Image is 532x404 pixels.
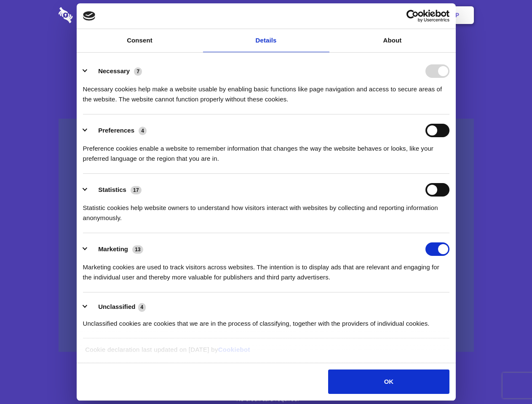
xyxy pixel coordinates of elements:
div: Unclassified cookies are cookies that we are in the process of classifying, together with the pro... [83,312,449,329]
a: Pricing [247,2,284,28]
a: Wistia video thumbnail [59,119,474,352]
label: Preferences [98,127,134,134]
span: 13 [132,245,143,254]
span: 4 [138,303,146,311]
div: Statistic cookies help website owners to understand how visitors interact with websites by collec... [83,197,449,223]
div: Preference cookies enable a website to remember information that changes the way the website beha... [83,137,449,164]
h1: Eliminate Slack Data Loss. [59,38,474,68]
button: OK [328,369,449,394]
a: Details [203,29,329,52]
label: Marketing [98,245,128,252]
a: Contact [342,2,380,28]
h4: Auto-redaction of sensitive data, encrypted data sharing and self-destructing private chats. Shar... [59,77,474,104]
img: logo [83,11,96,21]
div: Cookie declaration last updated on [DATE] by [79,345,453,361]
a: Consent [77,29,203,52]
a: About [329,29,456,52]
a: Usercentrics Cookiebot - opens in a new window [376,10,449,22]
label: Statistics [98,186,126,193]
span: 4 [139,127,147,135]
button: Necessary (7) [83,64,147,78]
a: Login [382,2,419,28]
div: Necessary cookies help make a website usable by enabling basic functions like page navigation and... [83,78,449,104]
iframe: Drift Widget Chat Controller [490,362,522,394]
span: 17 [131,186,142,194]
button: Marketing (13) [83,242,149,256]
span: 7 [134,67,142,76]
label: Necessary [98,67,130,74]
a: Cookiebot [218,346,250,353]
button: Statistics (17) [83,183,147,197]
button: Preferences (4) [83,124,152,137]
div: Marketing cookies are used to track visitors across websites. The intention is to display ads tha... [83,256,449,282]
button: Unclassified (4) [83,302,151,312]
img: logo-wordmark-white-trans-d4663122ce5f474addd5e946df7df03e33cb6a1c49d2221995e7729f52c070b2.svg [59,7,131,23]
